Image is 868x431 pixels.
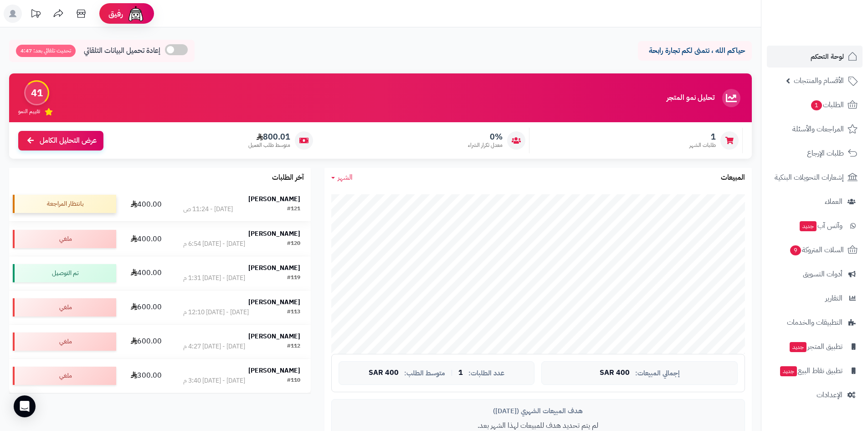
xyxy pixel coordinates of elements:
[789,340,842,353] span: تطبيق المتجر
[780,366,797,376] span: جديد
[40,135,97,146] span: عرض التحليل الكامل
[807,147,844,160] span: طلبات الإرجاع
[645,46,745,56] p: حياكم الله ، نتمنى لكم تجارة رابحة
[120,325,173,358] td: 600.00
[806,7,859,26] img: logo-2.png
[767,384,863,406] a: الإعدادات
[183,205,233,214] div: [DATE] - 11:24 ص
[13,195,116,213] div: بانتظار المراجعة
[775,171,844,184] span: إشعارات التحويلات البنكية
[767,142,863,164] a: طلبات الإرجاع
[767,263,863,285] a: أدوات التسويق
[248,297,300,307] strong: [PERSON_NAME]
[13,367,116,385] div: ملغي
[811,50,844,63] span: لوحة التحكم
[787,316,842,329] span: التطبيقات والخدمات
[789,244,844,256] span: السلات المتروكة
[248,332,300,341] strong: [PERSON_NAME]
[84,46,160,56] span: إعادة تحميل البيانات التلقائي
[790,245,801,256] span: 9
[272,174,304,182] h3: آخر الطلبات
[817,389,842,401] span: الإعدادات
[13,332,116,351] div: ملغي
[183,376,245,385] div: [DATE] - [DATE] 3:40 م
[18,131,103,151] a: عرض التحليل الكامل
[767,215,863,237] a: وآتس آبجديد
[767,336,863,358] a: تطبيق المتجرجديد
[794,74,844,87] span: الأقسام والمنتجات
[468,369,504,377] span: عدد الطلبات:
[635,369,680,377] span: إجمالي المبيعات:
[767,94,863,116] a: الطلبات1
[803,268,842,280] span: أدوات التسويق
[248,229,300,239] strong: [PERSON_NAME]
[127,5,145,23] img: ai-face.png
[825,195,842,208] span: العملاء
[120,359,173,393] td: 300.00
[248,263,300,273] strong: [PERSON_NAME]
[779,364,842,377] span: تطبيق نقاط البيع
[468,141,503,149] span: معدل تكرار الشراء
[183,239,245,249] div: [DATE] - [DATE] 6:54 م
[458,369,463,377] span: 1
[667,94,714,102] h3: تحليل نمو المتجر
[287,274,300,283] div: #119
[248,132,290,142] span: 800.01
[767,166,863,188] a: إشعارات التحويلات البنكية
[767,191,863,213] a: العملاء
[767,287,863,309] a: التقارير
[183,274,245,283] div: [DATE] - [DATE] 1:31 م
[767,360,863,382] a: تطبيق نقاط البيعجديد
[183,308,249,317] div: [DATE] - [DATE] 12:10 م
[339,421,738,431] p: لم يتم تحديد هدف للمبيعات لهذا الشهر بعد.
[287,342,300,351] div: #112
[689,132,716,142] span: 1
[13,230,116,248] div: ملغي
[18,108,40,115] span: تقييم النمو
[799,219,842,232] span: وآتس آب
[287,376,300,385] div: #110
[120,187,173,221] td: 400.00
[468,132,503,142] span: 0%
[767,46,863,68] a: لوحة التحكم
[811,100,822,111] span: 1
[13,264,116,282] div: تم التوصيل
[183,342,245,351] div: [DATE] - [DATE] 4:27 م
[810,99,844,111] span: الطلبات
[287,205,300,214] div: #121
[369,369,399,377] span: 400 SAR
[14,395,36,417] div: Open Intercom Messenger
[16,45,76,57] span: تحديث تلقائي بعد: 4:47
[721,174,745,182] h3: المبيعات
[120,291,173,324] td: 600.00
[404,369,445,377] span: متوسط الطلب:
[248,366,300,375] strong: [PERSON_NAME]
[800,221,817,231] span: جديد
[825,292,842,305] span: التقارير
[248,141,290,149] span: متوسط طلب العميل
[339,406,738,416] div: هدف المبيعات الشهري ([DATE])
[287,308,300,317] div: #113
[287,239,300,249] div: #120
[120,256,173,290] td: 400.00
[248,194,300,204] strong: [PERSON_NAME]
[767,118,863,140] a: المراجعات والأسئلة
[451,369,453,376] span: |
[689,141,716,149] span: طلبات الشهر
[790,342,806,352] span: جديد
[24,5,47,25] a: تحديثات المنصة
[792,123,844,135] span: المراجعات والأسئلة
[120,222,173,256] td: 400.00
[767,239,863,261] a: السلات المتروكة9
[331,172,353,183] a: الشهر
[338,172,353,183] span: الشهر
[108,8,123,19] span: رفيق
[13,298,116,317] div: ملغي
[767,312,863,333] a: التطبيقات والخدمات
[600,369,630,377] span: 400 SAR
